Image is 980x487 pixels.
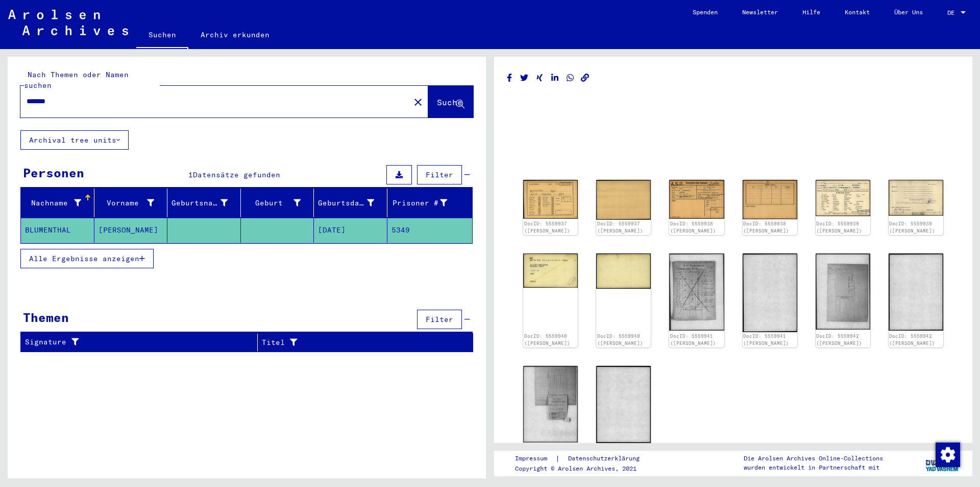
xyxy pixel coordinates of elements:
[523,180,578,219] img: 001.jpg
[515,453,652,464] div: |
[580,72,591,84] button: Copy link
[437,97,462,107] span: Suche
[408,91,428,112] button: Clear
[391,195,460,211] div: Prisoner #
[515,453,555,464] a: Impressum
[262,334,463,351] div: Titel
[25,198,81,208] div: Nachname
[193,170,280,179] span: Datensätze gefunden
[560,453,652,464] a: Datenschutzerklärung
[24,70,129,90] mat-label: Nach Themen oder Namen suchen
[21,189,94,217] mat-header-cell: Nachname
[428,86,473,118] button: Suche
[889,221,935,234] a: DocID: 5559939 ([PERSON_NAME])
[743,253,797,332] img: 002.jpg
[417,310,462,329] button: Filter
[171,198,228,208] div: Geburtsname
[171,195,240,211] div: Geburtsname
[596,253,651,289] img: 002.jpg
[597,333,643,346] a: DocID: 5559940 ([PERSON_NAME])
[387,218,473,243] mat-cell: 5349
[670,221,716,234] a: DocID: 5559938 ([PERSON_NAME])
[523,366,578,443] img: 001.jpg
[743,180,797,219] img: 002.jpg
[744,463,883,472] p: wurden entwickelt in Partnerschaft mit
[550,72,560,84] button: Share on LinkedIn
[519,72,530,84] button: Share on Twitter
[391,198,448,208] div: Prisoner #
[25,195,94,211] div: Nachname
[99,195,167,211] div: Vorname
[29,254,139,263] span: Alle Ergebnisse anzeigen
[136,22,188,49] a: Suchen
[314,218,387,243] mat-cell: [DATE]
[188,170,193,179] span: 1
[23,164,84,182] div: Personen
[426,170,453,179] span: Filter
[417,165,462,184] button: Filter
[597,221,643,234] a: DocID: 5559937 ([PERSON_NAME])
[25,337,250,347] div: Signature
[816,253,870,330] img: 001.jpg
[167,189,241,217] mat-header-cell: Geburtsname
[99,198,155,208] div: Vorname
[744,454,883,463] p: Die Arolsen Archives Online-Collections
[245,198,301,208] div: Geburt‏
[743,221,789,234] a: DocID: 5559938 ([PERSON_NAME])
[241,189,314,217] mat-header-cell: Geburt‏
[318,198,374,208] div: Geburtsdatum
[743,333,789,346] a: DocID: 5559941 ([PERSON_NAME])
[8,10,128,35] img: Arolsen_neg.svg
[565,72,576,84] button: Share on WhatsApp
[947,9,959,16] span: DE
[936,443,960,467] img: Zustimmung ändern
[387,189,473,217] mat-header-cell: Prisoner #
[94,218,168,243] mat-cell: [PERSON_NAME]
[816,180,870,216] img: 001.jpg
[816,221,862,234] a: DocID: 5559939 ([PERSON_NAME])
[318,195,387,211] div: Geburtsdatum
[20,130,129,150] button: Archival tree units
[21,218,94,243] mat-cell: BLUMENTHAL
[94,189,168,217] mat-header-cell: Vorname
[596,366,651,443] img: 002.jpg
[314,189,387,217] mat-header-cell: Geburtsdatum
[412,96,424,108] mat-icon: close
[504,72,515,84] button: Share on Facebook
[20,249,154,268] button: Alle Ergebnisse anzeigen
[262,337,453,348] div: Titel
[889,180,943,216] img: 002.jpg
[245,195,314,211] div: Geburt‏
[669,180,724,219] img: 001.jpg
[25,334,260,351] div: Signature
[515,464,652,473] p: Copyright © Arolsen Archives, 2021
[524,333,570,346] a: DocID: 5559940 ([PERSON_NAME])
[426,315,453,324] span: Filter
[596,180,651,220] img: 002.jpg
[670,333,716,346] a: DocID: 5559941 ([PERSON_NAME])
[523,253,578,288] img: 001.jpg
[889,253,943,331] img: 002.jpg
[524,221,570,234] a: DocID: 5559937 ([PERSON_NAME])
[188,22,282,47] a: Archiv erkunden
[534,72,545,84] button: Share on Xing
[816,333,862,346] a: DocID: 5559942 ([PERSON_NAME])
[23,308,69,327] div: Themen
[889,333,935,346] a: DocID: 5559942 ([PERSON_NAME])
[669,253,724,331] img: 001.jpg
[923,450,962,476] img: yv_logo.png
